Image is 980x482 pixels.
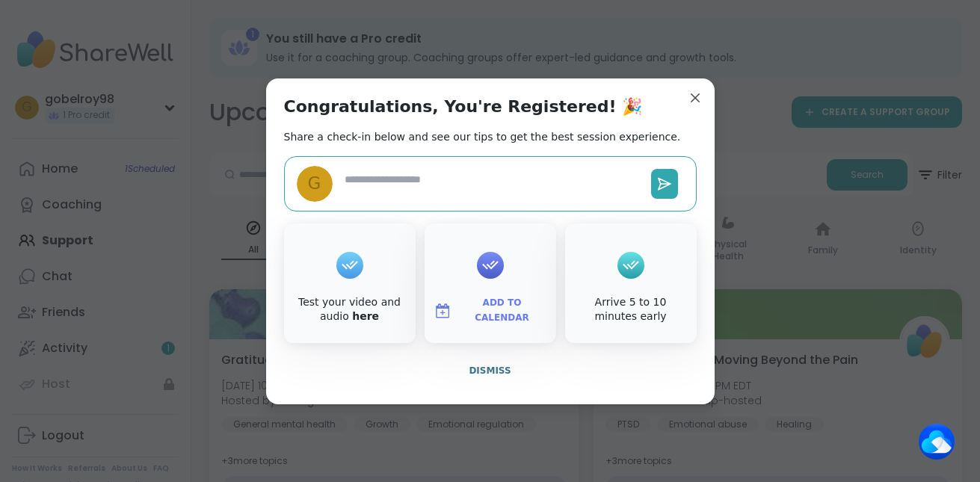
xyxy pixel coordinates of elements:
[434,302,452,320] img: ShareWell Logomark
[205,235,217,247] iframe: Spotlight
[457,296,547,325] span: Add to Calendar
[284,96,643,117] h1: Congratulations, You're Registered! 🎉
[308,170,321,197] span: g
[287,295,413,324] div: Test your video and audio
[568,295,694,324] div: Arrive 5 to 10 minutes early
[352,310,379,322] a: here
[284,129,681,144] h2: Share a check-in below and see our tips to get the best session experience.
[284,355,697,386] button: Dismiss
[469,365,511,376] span: Dismiss
[428,295,553,327] button: Add to Calendar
